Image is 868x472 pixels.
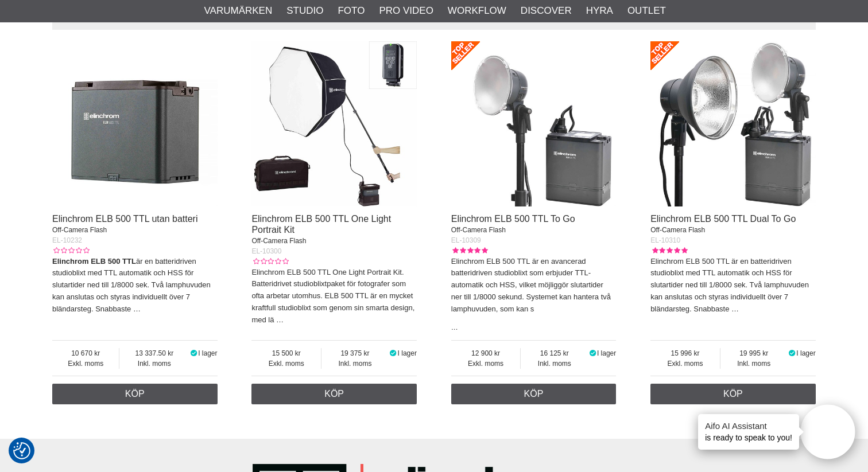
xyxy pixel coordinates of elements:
span: 16 125 [521,348,588,358]
span: 19 995 [720,348,788,358]
a: Discover [521,3,572,18]
i: I lager [389,349,398,357]
div: Kundbetyg: 0 [52,245,89,256]
span: Inkl. moms [321,358,389,369]
span: Exkl. moms [251,358,321,369]
span: 15 500 [251,348,321,358]
a: Hyra [586,3,613,18]
a: Studio [286,3,323,18]
span: Inkl. moms [720,358,788,369]
span: 19 375 [321,348,389,358]
span: Exkl. moms [52,358,119,369]
span: 13 337.50 [119,348,189,358]
a: Köp [650,384,816,404]
a: Elinchrom ELB 500 TTL utan batteri [52,214,197,224]
a: Elinchrom ELB 500 TTL To Go [451,214,575,224]
h4: Aifo AI Assistant [705,420,792,432]
span: Off-Camera Flash [251,237,306,245]
span: Off-Camera Flash [451,226,506,234]
span: Off-Camera Flash [52,226,107,234]
span: Exkl. moms [451,358,521,369]
i: I lager [588,349,597,357]
a: Elinchrom ELB 500 TTL Dual To Go [650,214,796,224]
span: EL-10300 [251,247,281,255]
img: Revisit consent button [13,442,30,459]
a: … [731,305,739,313]
div: Kundbetyg: 5.00 [650,245,687,256]
span: 10 670 [52,348,119,358]
p: Elinchrom ELB 500 TTL är en avancerad batteridriven studioblixt som erbjuder TTL-automatik och HS... [451,256,617,315]
span: Inkl. moms [119,358,189,369]
span: I lager [198,349,217,357]
span: 15 996 [650,348,720,358]
span: EL-10310 [650,236,680,244]
div: is ready to speak to you! [698,414,799,450]
span: Off-Camera Flash [650,226,705,234]
a: Köp [451,384,617,404]
button: Samtyckesinställningar [13,440,30,461]
span: 12 900 [451,348,521,358]
a: Foto [338,3,365,18]
a: Varumärken [204,3,273,18]
span: Exkl. moms [650,358,720,369]
a: Workflow [448,3,506,18]
img: Elinchrom ELB 500 TTL utan batteri [52,41,218,206]
img: Elinchrom ELB 500 TTL Dual To Go [650,41,816,206]
i: I lager [189,349,198,357]
img: Elinchrom ELB 500 TTL To Go [451,41,617,206]
i: I lager [788,349,797,357]
a: Köp [52,384,218,404]
img: Elinchrom ELB 500 TTL One Light Portrait Kit [251,41,417,206]
a: … [451,323,458,331]
a: Elinchrom ELB 500 TTL One Light Portrait Kit [251,214,391,235]
div: Kundbetyg: 0 [251,256,288,267]
a: Köp [251,384,417,404]
div: Kundbetyg: 5.00 [451,245,488,256]
p: Elinchrom ELB 500 TTL One Light Portrait Kit. Batteridrivet studioblixtpaket för fotografer som o... [251,267,417,326]
span: Inkl. moms [521,358,588,369]
span: EL-10309 [451,236,481,244]
a: Outlet [627,3,666,18]
span: I lager [398,349,417,357]
span: I lager [796,349,815,357]
a: … [133,305,141,313]
strong: Elinchrom ELB 500 TTL [52,257,136,266]
p: Elinchrom ELB 500 TTL är en batteridriven studioblixt med TTL automatik och HSS för slutartider n... [650,256,816,315]
a: … [276,315,284,324]
span: EL-10232 [52,236,82,244]
a: Pro Video [379,3,433,18]
p: är en batteridriven studioblixt med TTL automatik och HSS för slutartider ned till 1/8000 sek. Tv... [52,256,218,315]
span: I lager [597,349,616,357]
